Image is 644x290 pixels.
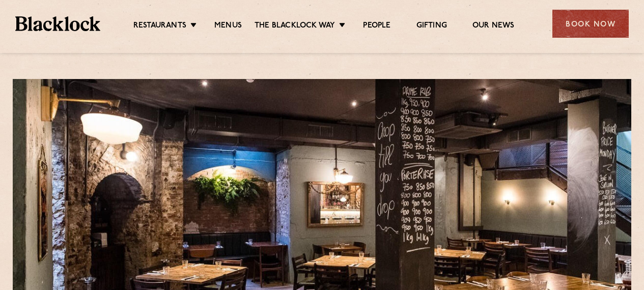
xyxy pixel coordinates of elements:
img: BL_Textured_Logo-footer-cropped.svg [15,16,100,31]
a: The Blacklock Way [255,21,335,32]
a: Menus [214,21,242,32]
a: People [363,21,390,32]
a: Restaurants [133,21,186,32]
a: Gifting [416,21,447,32]
div: Book Now [552,10,629,38]
a: Our News [472,21,515,32]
